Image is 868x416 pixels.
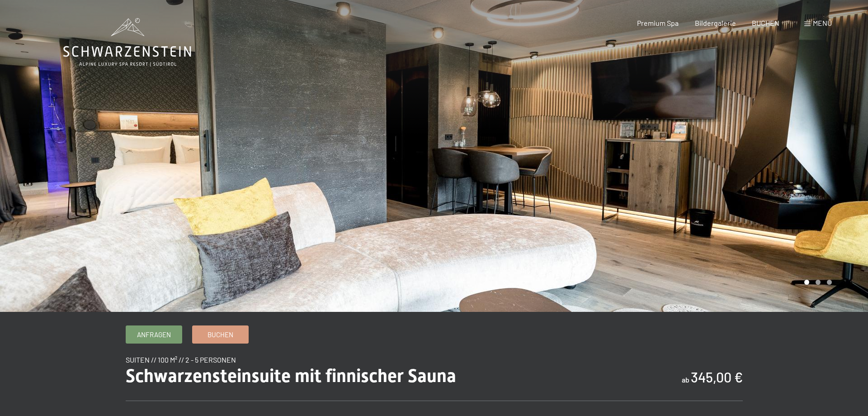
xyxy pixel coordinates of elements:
b: 345,00 € [691,369,743,385]
span: Schwarzensteinsuite mit finnischer Sauna [126,365,456,387]
span: Suiten // 100 m² // 2 - 5 Personen [126,355,236,364]
a: Buchen [193,326,248,343]
a: BUCHEN [752,19,779,27]
span: ab [682,375,689,384]
a: Premium Spa [637,19,679,27]
span: Buchen [208,330,233,339]
span: Anfragen [137,330,171,339]
a: Bildergalerie [695,19,736,27]
a: Anfragen [126,326,182,343]
span: Menü [813,19,832,27]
